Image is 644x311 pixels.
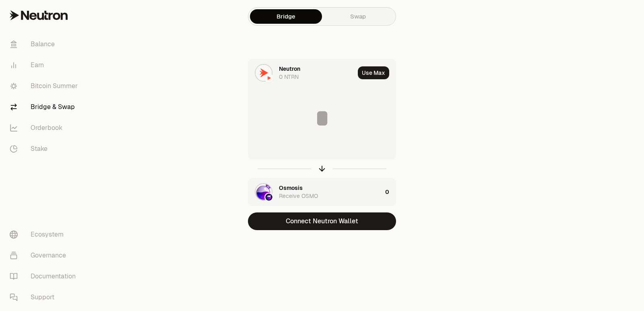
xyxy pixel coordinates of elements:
div: 0 NTRN [279,73,299,81]
a: Bridge [250,9,322,24]
button: Connect Neutron Wallet [248,212,396,230]
a: Stake [3,138,87,159]
button: OSMO LogoOsmosis LogoOsmosisReceive OSMO0 [248,178,396,206]
a: Earn [3,55,87,76]
div: OSMO LogoOsmosis LogoOsmosisReceive OSMO [248,178,382,206]
a: Documentation [3,266,87,287]
img: OSMO Logo [256,184,272,200]
a: Ecosystem [3,224,87,245]
a: Orderbook [3,117,87,138]
img: Neutron Logo [265,74,272,82]
button: Use Max [358,66,389,79]
div: Osmosis [279,184,303,192]
div: NTRN LogoNeutron LogoNeutron0 NTRN [248,59,355,87]
a: Balance [3,34,87,55]
div: Receive OSMO [279,192,318,200]
a: Bridge & Swap [3,97,87,117]
div: 0 [385,178,396,206]
a: Support [3,287,87,308]
a: Swap [322,9,394,24]
a: Bitcoin Summer [3,76,87,97]
img: NTRN Logo [256,65,272,81]
img: Osmosis Logo [265,194,272,201]
a: Governance [3,245,87,266]
div: Neutron [279,65,300,73]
